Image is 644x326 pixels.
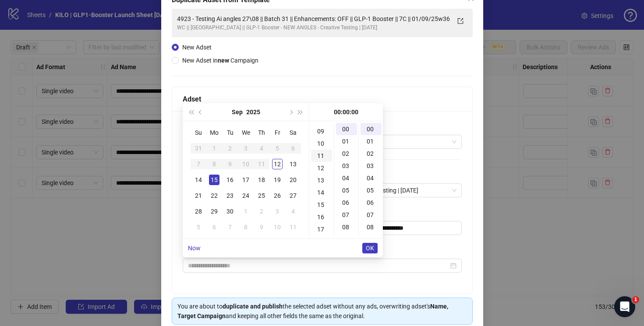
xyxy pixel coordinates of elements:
div: 15 [209,175,219,185]
div: 11 [288,222,298,232]
td: 2025-08-31 [191,140,206,156]
button: Last year (Control + left) [186,103,196,121]
div: 12 [311,162,332,174]
div: 04 [336,172,357,184]
div: 9 [256,222,267,232]
div: 05 [336,184,357,196]
div: 7 [225,222,235,232]
td: 2025-10-02 [254,203,269,219]
iframe: Intercom live chat [614,296,635,317]
td: 2025-09-02 [222,140,238,156]
div: 4 [256,143,267,154]
th: Tu [222,125,238,140]
div: 07 [361,209,382,221]
td: 2025-09-26 [269,188,285,203]
td: 2025-09-07 [191,156,206,172]
div: 00 [336,123,357,135]
div: 6 [288,143,298,154]
td: 2025-10-01 [238,203,254,219]
div: 20 [288,175,298,185]
td: 2025-09-21 [191,188,206,203]
strong: new [218,57,229,64]
td: 2025-09-30 [222,203,238,219]
td: 2025-09-23 [222,188,238,203]
div: 00:00:00 [313,103,379,121]
th: We [238,125,254,140]
td: 2025-09-28 [191,203,206,219]
td: 2025-09-05 [269,140,285,156]
span: export [457,18,464,24]
div: 16 [225,175,235,185]
span: New Adset [182,44,212,51]
div: 09 [336,233,357,245]
div: 11 [256,159,267,169]
td: 2025-10-05 [191,219,206,235]
td: 2025-09-27 [285,188,301,203]
div: 11 [311,150,332,162]
div: 31 [193,143,204,154]
button: Next month (PageDown) [286,103,295,121]
div: You are about to the selected adset without any ads, overwriting adset's and keeping all other fi... [177,301,467,321]
td: 2025-10-07 [222,219,238,235]
div: 08 [361,221,382,233]
td: 2025-09-14 [191,172,206,188]
div: 10 [311,137,332,150]
td: 2025-09-03 [238,140,254,156]
div: 17 [241,175,251,185]
td: 2025-09-18 [254,172,269,188]
span: New Adset in Campaign [182,57,258,64]
td: 2025-09-08 [206,156,222,172]
td: 2025-09-06 [285,140,301,156]
td: 2025-09-24 [238,188,254,203]
div: 05 [361,184,382,196]
div: 4923 - Testing Ai angles 27\08 || Batch 31 || Enhancements: OFF || GLP-1 Booster || 7C || 01/09/2... [177,14,450,24]
div: 25 [256,190,267,201]
div: 26 [272,190,283,201]
div: 2 [225,143,235,154]
td: 2025-09-01 [206,140,222,156]
div: 14 [311,186,332,199]
div: 21 [193,190,204,201]
div: WC || [GEOGRAPHIC_DATA] || GLP-1 Booster - NEW ANGLES - Creative Testing | [DATE] [177,24,450,32]
div: 10 [272,222,283,232]
div: 30 [225,206,235,217]
div: 4 [288,206,298,217]
td: 2025-09-11 [254,156,269,172]
div: 17 [311,223,332,235]
th: Mo [206,125,222,140]
div: 09 [311,125,332,137]
div: 04 [361,172,382,184]
div: 00 [361,123,382,135]
button: Next year (Control + right) [296,103,305,121]
th: Fr [269,125,285,140]
div: 13 [311,174,332,186]
div: 01 [361,135,382,147]
td: 2025-10-06 [206,219,222,235]
div: 1 [241,206,251,217]
div: 13 [288,159,298,169]
button: Previous month (PageUp) [196,103,205,121]
strong: duplicate and publish [223,303,283,310]
span: 1 [632,296,639,303]
div: Adset [183,94,462,105]
button: OK [362,243,378,253]
div: 28 [193,206,204,217]
div: 07 [336,209,357,221]
td: 2025-09-25 [254,188,269,203]
div: 6 [209,222,219,232]
div: 3 [272,206,283,217]
div: 1 [209,143,219,154]
button: Choose a month [232,103,243,121]
th: Th [254,125,269,140]
div: 9 [225,159,235,169]
div: 23 [225,190,235,201]
div: 14 [193,175,204,185]
th: Sa [285,125,301,140]
button: Choose a year [246,103,260,121]
td: 2025-09-17 [238,172,254,188]
div: 24 [241,190,251,201]
td: 2025-10-08 [238,219,254,235]
div: 02 [361,147,382,160]
strong: Name, Target Campaign [177,303,448,319]
td: 2025-09-04 [254,140,269,156]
